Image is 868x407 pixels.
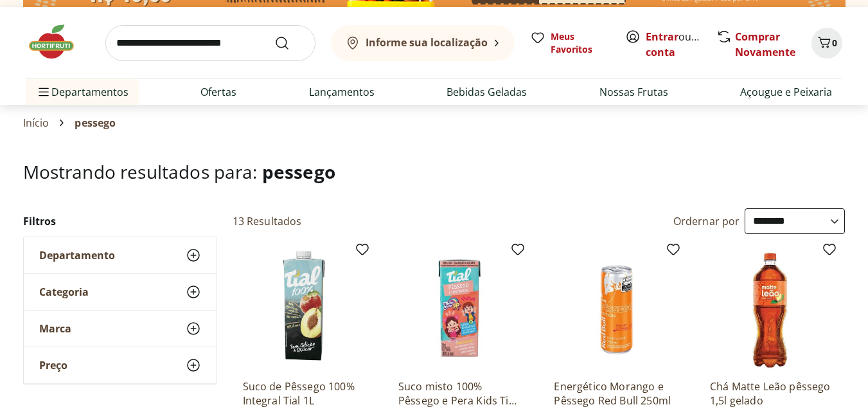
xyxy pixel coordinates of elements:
button: Departamento [24,237,217,273]
button: Carrinho [811,28,842,59]
span: 0 [832,37,837,49]
span: pessego [262,159,335,184]
button: Preço [24,347,217,383]
a: Início [23,117,49,129]
span: ou [646,29,703,60]
span: Departamentos [36,77,128,107]
h2: Filtros [23,208,217,234]
a: Ofertas [200,84,236,100]
a: Bebidas Geladas [447,84,527,100]
a: Meus Favoritos [530,30,610,56]
input: search [105,25,315,61]
img: Hortifruti [26,23,90,61]
span: Preço [39,359,67,372]
h2: 13 Resultados [233,214,302,228]
button: Submit Search [274,35,305,51]
a: Nossas Frutas [599,84,668,100]
a: Criar conta [646,30,716,59]
h1: Mostrando resultados para: [23,161,846,182]
span: Meus Favoritos [551,30,610,56]
span: pessego [75,117,116,129]
a: Açougue e Peixaria [740,84,832,100]
a: Entrar [646,30,678,44]
span: Departamento [39,249,115,262]
img: Energético Morango e Pêssego Red Bull 250ml [554,247,676,369]
a: Comprar Novamente [735,30,795,59]
button: Menu [36,77,51,107]
b: Informe sua localização [366,35,488,50]
img: Chá Matte Leão pêssego 1,5l gelado [710,247,832,369]
span: Marca [39,322,71,335]
img: Suco misto 100% Pêssego e Pera Kids Tial 200ml [398,247,520,369]
img: Suco de Pêssego 100% Integral Tial 1L [243,247,365,369]
button: Informe sua localização [331,25,515,61]
span: Categoria [39,285,89,298]
button: Marca [24,311,217,347]
button: Categoria [24,274,217,310]
a: Lançamentos [309,84,375,100]
label: Ordernar por [673,214,740,228]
